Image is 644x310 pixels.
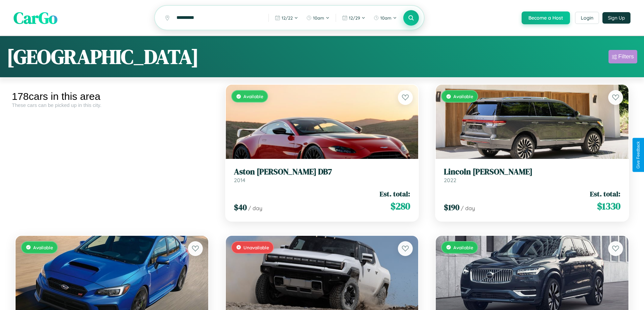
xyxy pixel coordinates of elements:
div: 178 cars in this area [12,91,212,102]
span: Available [33,245,53,250]
span: 2014 [234,177,245,184]
button: 10am [303,12,333,23]
button: Sign Up [602,12,630,24]
span: Est. total: [380,189,410,199]
button: 12/29 [339,12,369,23]
span: Available [453,93,473,99]
span: Unavailable [243,245,269,250]
a: Aston [PERSON_NAME] DB72014 [234,167,410,184]
h3: Aston [PERSON_NAME] DB7 [234,167,410,177]
div: Give Feedback [636,141,641,169]
button: 12/22 [271,12,302,23]
span: $ 280 [390,199,410,213]
button: Become a Host [522,11,570,24]
h1: [GEOGRAPHIC_DATA] [7,43,199,71]
a: Lincoln [PERSON_NAME]2022 [444,167,620,184]
button: Filters [609,50,637,63]
button: 10am [370,12,400,23]
span: Est. total: [590,189,620,199]
span: 10am [380,15,391,21]
span: CarGo [14,7,57,29]
div: Filters [618,53,634,60]
span: / day [461,205,475,212]
span: 12 / 22 [282,15,293,21]
span: $ 40 [234,202,247,213]
div: These cars can be picked up in this city. [12,102,212,108]
span: / day [248,205,262,212]
span: 2022 [444,177,456,184]
span: $ 190 [444,202,459,213]
span: Available [453,245,473,250]
span: Available [243,93,263,99]
span: 12 / 29 [349,15,360,21]
span: 10am [313,15,324,21]
button: Login [575,12,599,24]
h3: Lincoln [PERSON_NAME] [444,167,620,177]
span: $ 1330 [597,199,620,213]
